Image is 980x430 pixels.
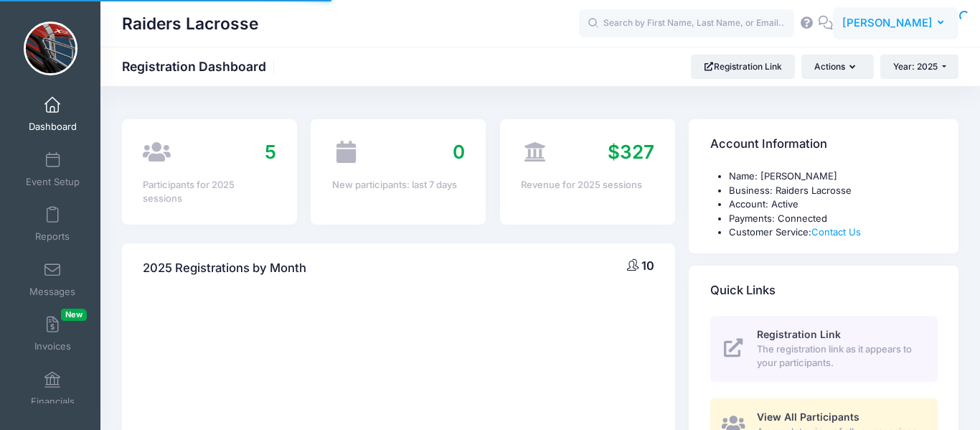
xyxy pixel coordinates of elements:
[833,7,958,40] button: [PERSON_NAME]
[61,309,87,321] span: New
[26,176,80,188] span: Event Setup
[893,61,938,72] span: Year: 2025
[19,89,87,139] a: Dashboard
[729,225,938,240] li: Customer Service:
[29,121,77,134] span: Dashboard
[710,270,776,311] h4: Quick Links
[729,169,938,184] li: Name: [PERSON_NAME]
[19,254,87,304] a: Messages
[19,309,87,359] a: InvoicesNew
[710,316,938,382] a: Registration Link The registration link as it appears to your participants.
[34,341,71,353] span: Invoices
[608,141,654,163] span: $327
[521,178,654,192] div: Revenue for 2025 sessions
[24,22,77,75] img: Raiders Lacrosse
[143,248,306,289] h4: 2025 Registrations by Month
[31,396,75,408] span: Financials
[880,55,958,79] button: Year: 2025
[453,141,465,163] span: 0
[19,199,87,249] a: Reports
[757,342,921,370] span: The registration link as it appears to your participants.
[641,258,654,273] span: 10
[265,141,276,163] span: 5
[729,197,938,212] li: Account: Active
[757,411,859,423] span: View All Participants
[710,124,827,165] h4: Account Information
[19,364,87,414] a: Financials
[19,144,87,195] a: Event Setup
[691,55,795,79] a: Registration Link
[811,226,861,238] a: Contact Us
[842,15,933,31] span: [PERSON_NAME]
[29,286,75,298] span: Messages
[801,55,873,79] button: Actions
[579,9,794,38] input: Search by First Name, Last Name, or Email...
[35,231,70,243] span: Reports
[729,184,938,198] li: Business: Raiders Lacrosse
[757,328,841,340] span: Registration Link
[729,212,938,226] li: Payments: Connected
[122,59,278,74] h1: Registration Dashboard
[122,7,258,40] h1: Raiders Lacrosse
[332,178,465,192] div: New participants: last 7 days
[143,178,275,206] div: Participants for 2025 sessions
